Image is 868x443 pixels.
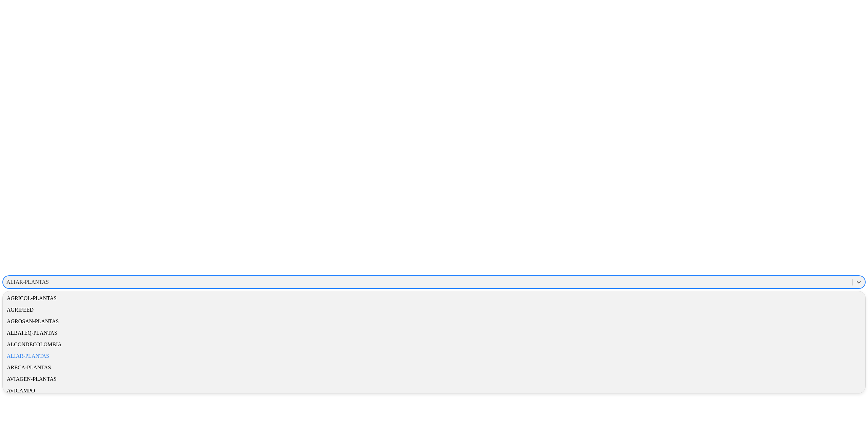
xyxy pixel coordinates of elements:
[3,350,865,362] div: ALIAR-PLANTAS
[6,279,49,285] div: ALIAR-PLANTAS
[3,304,865,316] div: AGRIFEED
[3,385,865,396] div: AVICAMPO
[3,327,865,339] div: ALBATEQ-PLANTAS
[3,373,865,385] div: AVIAGEN-PLANTAS
[3,362,865,373] div: ARECA-PLANTAS
[3,339,865,350] div: ALCONDECOLOMBIA
[3,293,865,304] div: AGRICOL-PLANTAS
[3,316,865,327] div: AGROSAN-PLANTAS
